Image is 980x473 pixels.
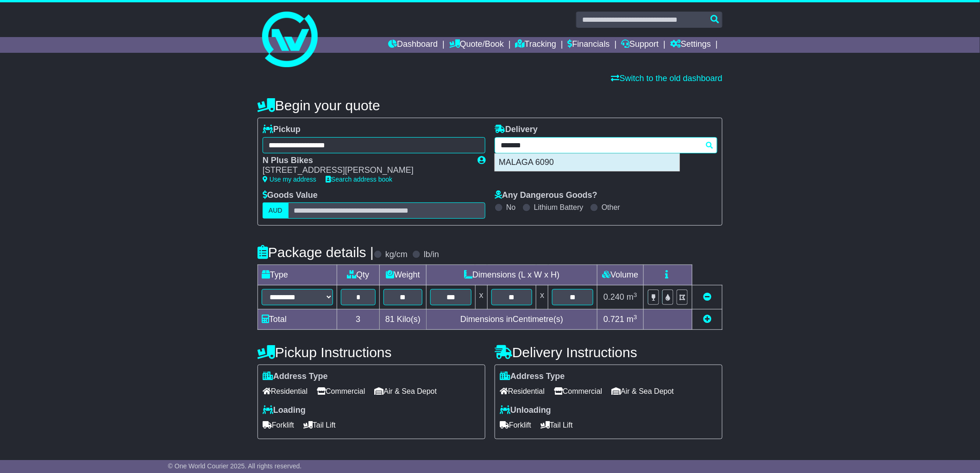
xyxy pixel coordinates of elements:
[385,315,395,324] span: 81
[427,265,597,285] td: Dimensions (L x W x H)
[263,156,468,166] div: N Plus Bikes
[424,250,439,260] label: lb/in
[263,405,306,416] label: Loading
[554,384,602,398] span: Commercial
[603,292,624,302] span: 0.240
[168,462,302,470] span: © One World Courier 2025. All rights reserved.
[258,245,374,260] h4: Package details |
[326,176,392,183] a: Search address book
[506,203,515,212] label: No
[475,285,487,309] td: x
[534,203,584,212] label: Lithium Battery
[303,418,336,432] span: Tail Lift
[375,384,437,398] span: Air & Sea Depot
[703,315,711,324] a: Add new item
[500,384,545,398] span: Residential
[258,309,337,330] td: Total
[634,291,637,298] sup: 3
[611,74,722,83] a: Switch to the old dashboard
[627,315,637,324] span: m
[427,309,597,330] td: Dimensions in Centimetre(s)
[263,190,318,201] label: Goods Value
[495,154,679,171] div: MALAGA 6090
[500,372,565,382] label: Address Type
[379,265,427,285] td: Weight
[612,384,674,398] span: Air & Sea Depot
[263,418,294,432] span: Forklift
[258,98,722,113] h4: Begin your quote
[385,250,408,260] label: kg/cm
[597,265,643,285] td: Volume
[495,190,597,201] label: Any Dangerous Goods?
[670,37,711,53] a: Settings
[263,202,289,219] label: AUD
[337,309,379,330] td: 3
[263,125,301,135] label: Pickup
[388,37,438,53] a: Dashboard
[536,285,548,309] td: x
[263,176,316,183] a: Use my address
[500,418,531,432] span: Forklift
[622,37,659,53] a: Support
[495,125,538,135] label: Delivery
[602,203,620,212] label: Other
[495,345,722,360] h4: Delivery Instructions
[627,292,637,302] span: m
[379,309,427,330] td: Kilo(s)
[317,384,365,398] span: Commercial
[258,345,485,360] h4: Pickup Instructions
[258,265,337,285] td: Type
[500,405,551,416] label: Unloading
[634,314,637,321] sup: 3
[449,37,504,53] a: Quote/Book
[703,292,711,302] a: Remove this item
[540,418,573,432] span: Tail Lift
[263,372,328,382] label: Address Type
[263,384,308,398] span: Residential
[603,315,624,324] span: 0.721
[337,265,379,285] td: Qty
[568,37,610,53] a: Financials
[263,165,468,176] div: [STREET_ADDRESS][PERSON_NAME]
[515,37,556,53] a: Tracking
